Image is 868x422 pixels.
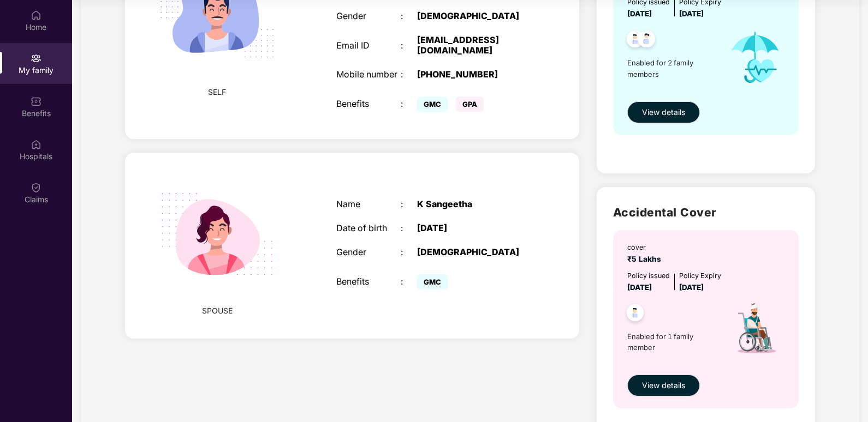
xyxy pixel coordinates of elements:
span: Enabled for 2 family members [627,57,720,80]
div: : [401,223,417,233]
div: [DATE] [417,223,531,233]
div: Name [336,199,401,209]
div: Email ID [336,40,401,51]
div: [EMAIL_ADDRESS][DOMAIN_NAME] [417,35,531,56]
div: Gender [336,11,401,21]
div: Mobile number [336,69,401,80]
img: svg+xml;base64,PHN2ZyB3aWR0aD0iMjAiIGhlaWdodD0iMjAiIHZpZXdCb3g9IjAgMCAyMCAyMCIgZmlsbD0ibm9uZSIgeG... [31,53,41,64]
div: [DEMOGRAPHIC_DATA] [417,11,531,21]
img: icon [720,20,790,95]
h2: Accidental Cover [613,203,799,221]
div: : [401,11,417,21]
button: View details [627,101,700,123]
img: svg+xml;base64,PHN2ZyBpZD0iQ2xhaW0iIHhtbG5zPSJodHRwOi8vd3d3LnczLm9yZy8yMDAwL3N2ZyIgd2lkdGg9IjIwIi... [31,182,41,193]
div: Benefits [336,276,401,287]
div: [DEMOGRAPHIC_DATA] [417,247,531,257]
img: svg+xml;base64,PHN2ZyB4bWxucz0iaHR0cDovL3d3dy53My5vcmcvMjAwMC9zdmciIHdpZHRoPSI0OC45NDMiIGhlaWdodD... [633,27,660,54]
span: GMC [417,97,448,112]
div: Benefits [336,99,401,109]
div: : [401,99,417,109]
div: : [401,276,417,287]
img: svg+xml;base64,PHN2ZyB4bWxucz0iaHR0cDovL3d3dy53My5vcmcvMjAwMC9zdmciIHdpZHRoPSI0OC45NDMiIGhlaWdodD... [622,301,649,328]
div: K Sangeetha [417,199,531,209]
span: ₹5 Lakhs [627,255,665,263]
span: SELF [208,86,226,98]
button: View details [627,375,700,396]
span: SPOUSE [202,305,233,317]
span: GMC [417,274,448,290]
div: cover [627,242,665,253]
img: svg+xml;base64,PHN2ZyBpZD0iSG9zcGl0YWxzIiB4bWxucz0iaHR0cDovL3d3dy53My5vcmcvMjAwMC9zdmciIHdpZHRoPS... [31,139,41,150]
img: svg+xml;base64,PHN2ZyB4bWxucz0iaHR0cDovL3d3dy53My5vcmcvMjAwMC9zdmciIHdpZHRoPSI0OC45NDMiIGhlaWdodD... [622,27,649,54]
div: : [401,199,417,209]
span: [DATE] [627,9,652,18]
span: [DATE] [627,283,652,292]
img: icon [720,293,790,369]
span: Enabled for 1 family member [627,331,720,353]
span: View details [642,379,685,391]
div: Policy issued [627,270,670,281]
div: : [401,69,417,80]
div: Policy Expiry [679,270,721,281]
img: svg+xml;base64,PHN2ZyB4bWxucz0iaHR0cDovL3d3dy53My5vcmcvMjAwMC9zdmciIHdpZHRoPSIyMjQiIGhlaWdodD0iMT... [146,164,288,305]
img: svg+xml;base64,PHN2ZyBpZD0iQmVuZWZpdHMiIHhtbG5zPSJodHRwOi8vd3d3LnczLm9yZy8yMDAwL3N2ZyIgd2lkdGg9Ij... [31,96,41,107]
img: svg+xml;base64,PHN2ZyBpZD0iSG9tZSIgeG1sbnM9Imh0dHA6Ly93d3cudzMub3JnLzIwMDAvc3ZnIiB3aWR0aD0iMjAiIG... [31,10,41,21]
span: GPA [456,97,484,112]
span: [DATE] [679,9,704,18]
div: Date of birth [336,223,401,233]
span: [DATE] [679,283,704,292]
div: : [401,247,417,257]
div: [PHONE_NUMBER] [417,69,531,80]
span: View details [642,106,685,118]
div: : [401,40,417,51]
div: Gender [336,247,401,257]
